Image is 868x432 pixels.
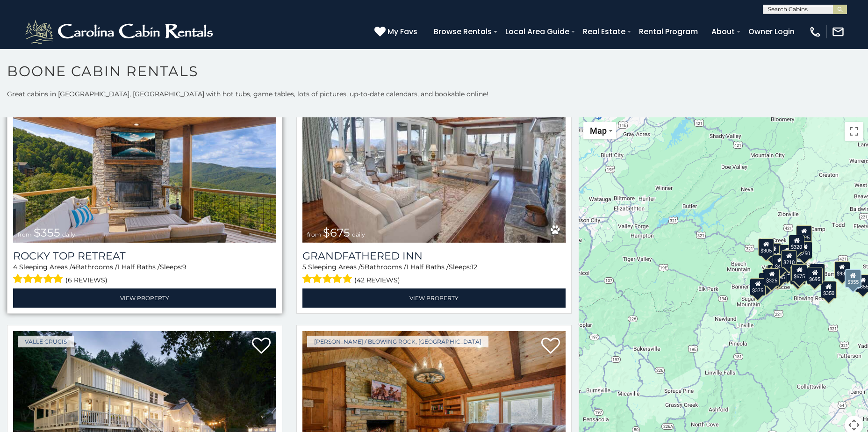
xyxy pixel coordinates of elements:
[23,18,217,46] img: White-1-2.png
[779,245,795,262] div: $565
[578,23,630,40] a: Real Estate
[845,122,863,141] button: Toggle fullscreen view
[429,23,496,40] a: Browse Rentals
[797,241,813,259] div: $250
[13,250,276,262] a: Rocky Top Retreat
[767,265,783,282] div: $400
[770,266,786,284] div: $485
[361,263,365,271] span: 5
[34,226,60,239] span: $355
[791,262,807,280] div: $395
[18,336,74,347] a: Valle Crucis
[117,263,160,271] span: 1 Half Baths /
[302,250,566,262] a: Grandfathered Inn
[62,231,75,238] span: daily
[302,262,566,286] div: Sleeping Areas / Bathrooms / Sleeps:
[302,288,566,308] a: View Property
[471,263,477,271] span: 12
[307,231,321,238] span: from
[374,26,420,38] a: My Favs
[583,122,616,139] button: Change map style
[707,23,739,40] a: About
[72,263,76,271] span: 4
[541,337,560,356] a: Add to favorites
[65,274,108,286] span: (6 reviews)
[18,231,32,238] span: from
[809,25,822,38] img: phone-regular-white.png
[13,288,276,308] a: View Property
[821,281,837,299] div: $350
[13,263,17,271] span: 4
[302,66,566,243] a: Grandfathered Inn from $675 daily
[845,269,861,288] div: $355
[834,261,850,279] div: $930
[750,278,766,296] div: $375
[302,263,306,271] span: 5
[807,267,823,285] div: $695
[809,264,825,281] div: $380
[759,273,775,290] div: $330
[302,66,566,243] img: Grandfathered Inn
[789,235,805,252] div: $320
[634,23,703,40] a: Rental Program
[796,225,812,243] div: $525
[790,267,806,285] div: $315
[13,262,276,286] div: Sleeping Areas / Bathrooms / Sleeps:
[773,254,789,272] div: $410
[323,226,350,239] span: $675
[590,126,607,136] span: Map
[782,250,797,268] div: $210
[13,66,276,243] img: Rocky Top Retreat
[759,238,775,256] div: $305
[501,23,574,40] a: Local Area Guide
[307,336,488,347] a: [PERSON_NAME] / Blowing Rock, [GEOGRAPHIC_DATA]
[744,23,799,40] a: Owner Login
[832,25,845,38] img: mail-regular-white.png
[252,337,271,356] a: Add to favorites
[182,263,187,271] span: 9
[387,26,417,37] span: My Favs
[13,66,276,243] a: Rocky Top Retreat from $355 daily
[792,264,808,282] div: $675
[406,263,449,271] span: 1 Half Baths /
[352,231,365,238] span: daily
[354,274,400,286] span: (42 reviews)
[764,268,780,286] div: $325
